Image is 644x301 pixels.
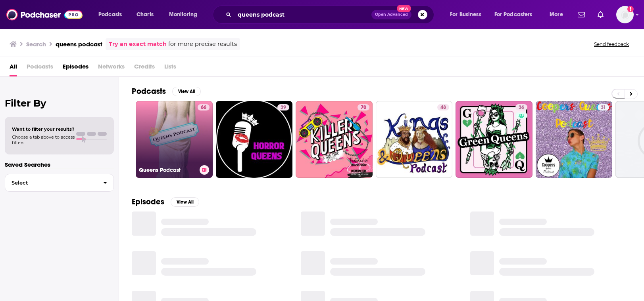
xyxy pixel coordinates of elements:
button: Show profile menu [616,6,634,23]
p: Saved Searches [5,161,114,168]
span: 36 [519,104,524,112]
a: 66 [198,104,210,110]
span: for more precise results [168,40,237,49]
h2: Episodes [132,197,164,207]
h2: Filter By [5,97,114,109]
span: For Business [450,9,481,20]
span: 39 [281,104,286,112]
span: Want to filter your results? [12,126,75,132]
a: Episodes [63,60,88,76]
button: View All [171,197,199,207]
a: Show notifications dropdown [575,8,588,21]
a: 31 [536,101,613,178]
span: Open Advanced [375,13,408,17]
svg: Add a profile image [627,6,634,12]
button: open menu [489,8,544,21]
a: EpisodesView All [132,197,199,207]
button: Send feedback [592,41,631,48]
span: Podcasts [98,9,122,20]
button: Open AdvancedNew [371,10,411,19]
span: More [550,9,563,20]
a: Show notifications dropdown [594,8,607,21]
span: Charts [136,9,154,20]
span: For Podcasters [494,9,533,20]
a: 66Queens Podcast [136,101,213,178]
a: 39 [277,104,289,110]
span: Choose a tab above to access filters. [12,134,75,145]
img: Podchaser - Follow, Share and Rate Podcasts [6,7,83,22]
a: 39 [216,101,293,178]
button: Select [5,174,114,192]
h3: queens podcast [56,40,102,48]
span: Logged in as hconnor [616,6,634,23]
span: Podcasts [27,60,53,76]
a: Try an exact match [109,40,167,49]
span: New [397,5,411,12]
a: 36 [456,101,533,178]
a: Charts [131,8,158,21]
a: All [10,60,17,76]
a: 70 [358,104,369,110]
button: open menu [444,8,491,21]
div: Search podcasts, credits, & more... [220,6,442,24]
span: Lists [164,60,176,76]
h3: Search [26,40,46,48]
button: open menu [544,8,573,21]
span: Monitoring [169,9,197,20]
button: View All [172,87,201,96]
img: User Profile [616,6,634,23]
span: 48 [440,104,446,112]
a: 70 [296,101,373,178]
button: open menu [163,8,208,21]
a: PodcastsView All [132,86,201,96]
span: Credits [134,60,155,76]
span: Select [5,180,97,185]
a: 31 [598,104,609,110]
a: 48 [437,104,449,110]
span: Networks [98,60,125,76]
h2: Podcasts [132,86,166,96]
h3: Queens Podcast [139,167,196,173]
a: 36 [515,104,527,110]
input: Search podcasts, credits, & more... [235,8,371,21]
span: 66 [201,104,206,112]
span: 70 [361,104,366,112]
button: open menu [93,8,132,21]
span: 31 [601,104,606,112]
a: 48 [376,101,453,178]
